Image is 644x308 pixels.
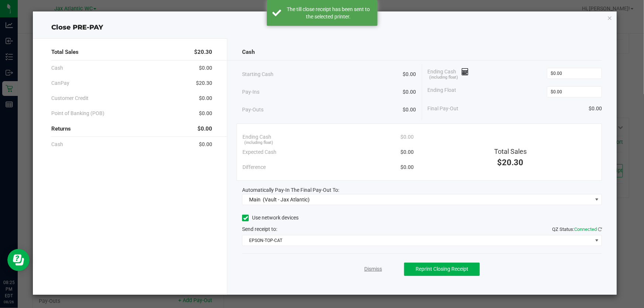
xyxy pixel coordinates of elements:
span: Difference [242,163,266,171]
span: $0.00 [403,70,416,78]
span: (including float) [244,140,273,146]
span: $0.00 [400,163,414,171]
iframe: Resource center [7,249,30,271]
span: Pay-Ins [242,88,259,96]
span: Total Sales [494,148,527,155]
span: $20.30 [196,79,212,87]
span: Ending Cash [428,68,469,79]
span: Ending Cash [242,133,271,141]
span: Final Pay-Out [428,105,459,113]
span: (Vault - Jax Atlantic) [263,197,310,203]
span: Expected Cash [242,148,276,156]
span: Connected [574,226,597,232]
span: Automatically Pay-In The Final Pay-Out To: [242,187,339,193]
span: $0.00 [199,110,212,117]
span: EPSON-TOP-CAT [242,235,592,246]
span: $0.00 [197,125,212,133]
div: Returns [51,121,212,137]
span: QZ Status: [552,226,602,232]
span: $0.00 [589,105,602,113]
span: $0.00 [199,94,212,102]
span: (including float) [429,75,458,81]
span: Reprint Closing Receipt [416,266,468,272]
span: $0.00 [400,148,414,156]
span: Pay-Outs [242,106,264,114]
label: Use network devices [242,214,299,222]
span: $0.00 [403,106,416,114]
span: Ending Float [428,86,457,97]
span: CanPay [51,79,69,87]
span: $0.00 [403,88,416,96]
span: $0.00 [199,64,212,72]
span: $20.30 [497,158,524,167]
div: The till close receipt has been sent to the selected printer. [285,6,372,20]
span: $0.00 [199,141,212,148]
span: Starting Cash [242,70,273,78]
a: Dismiss [364,265,382,273]
span: Send receipt to: [242,226,277,232]
button: Reprint Closing Receipt [404,263,480,276]
span: Cash [51,64,63,72]
span: Cash [242,48,255,56]
span: $0.00 [400,133,414,141]
span: Main [249,197,261,203]
span: Point of Banking (POB) [51,110,104,117]
div: Close PRE-PAY [33,23,617,32]
span: Customer Credit [51,94,89,102]
span: Total Sales [51,48,79,56]
span: Cash [51,141,63,148]
span: $20.30 [194,48,212,56]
